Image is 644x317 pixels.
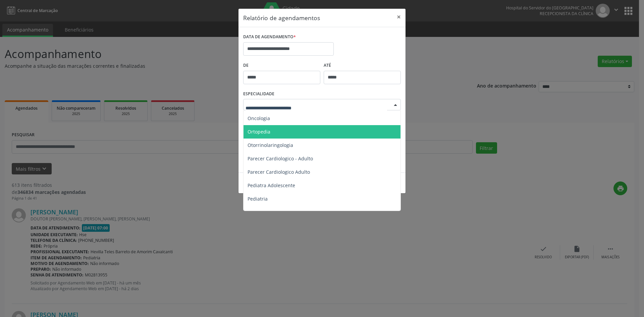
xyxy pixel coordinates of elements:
label: ATÉ [324,60,401,71]
span: Otorrinolaringologia [248,142,293,148]
span: Ortopedia [248,128,270,135]
span: [PERSON_NAME] [248,209,285,215]
span: Pediatria [248,196,268,202]
span: Oncologia [248,115,270,121]
label: ESPECIALIDADE [243,89,274,99]
h5: Relatório de agendamentos [243,13,320,22]
label: DATA DE AGENDAMENTO [243,32,296,42]
span: Parecer Cardiologico - Adulto [248,155,313,162]
label: De [243,60,320,71]
span: Parecer Cardiologico Adulto [248,169,310,175]
span: Pediatra Adolescente [248,182,295,189]
button: Close [392,9,406,25]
